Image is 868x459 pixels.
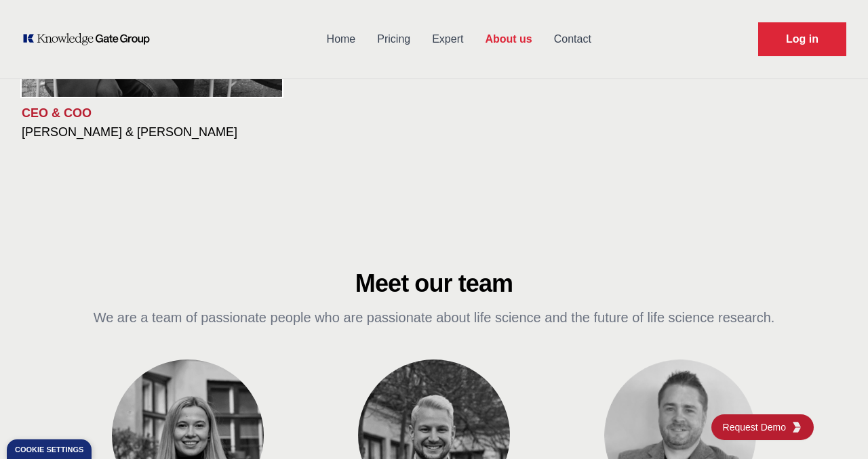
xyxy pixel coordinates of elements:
[474,22,542,57] a: About us
[723,420,791,434] span: Request Demo
[15,446,83,454] div: Cookie settings
[758,22,846,56] a: Request Demo
[366,22,421,57] a: Pricing
[316,22,367,57] a: Home
[87,308,781,327] p: We are a team of passionate people who are passionate about life science and the future of life s...
[87,270,781,297] h2: Meet our team
[22,124,296,140] h3: [PERSON_NAME] & [PERSON_NAME]
[800,394,868,459] div: Chat-widget
[800,394,868,459] iframe: Chat Widget
[791,422,802,433] img: KGG
[421,22,474,57] a: Expert
[22,32,159,46] a: KOL Knowledge Platform: Talk to Key External Experts (KEE)
[711,414,814,440] a: Request DemoKGG
[22,105,296,121] p: CEO & COO
[543,22,602,57] a: Contact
